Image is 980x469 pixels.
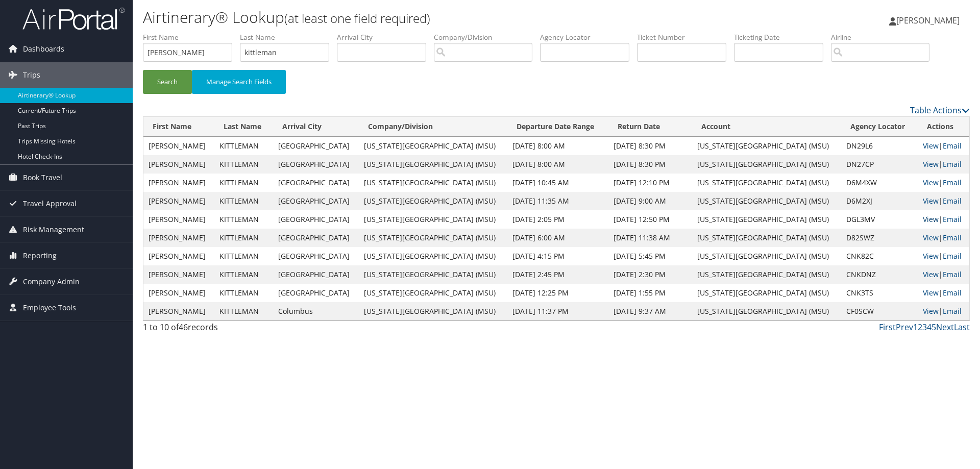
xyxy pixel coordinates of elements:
th: Arrival City: activate to sort column ascending [273,117,359,137]
td: [US_STATE][GEOGRAPHIC_DATA] (MSU) [359,247,508,265]
td: D6M2XJ [841,192,918,210]
a: Email [943,196,962,206]
a: Email [943,178,962,187]
a: Last [954,322,970,333]
td: [US_STATE][GEOGRAPHIC_DATA] (MSU) [692,137,841,155]
td: DN29L6 [841,137,918,155]
a: View [923,214,939,224]
td: KITTLEMAN [214,265,273,284]
td: [US_STATE][GEOGRAPHIC_DATA] (MSU) [359,137,508,155]
td: [DATE] 2:30 PM [608,265,693,284]
td: [PERSON_NAME] [143,174,214,192]
td: [PERSON_NAME] [143,284,214,302]
span: Travel Approval [23,191,77,216]
span: Reporting [23,243,57,268]
td: [GEOGRAPHIC_DATA] [273,192,359,210]
span: Trips [23,62,40,88]
a: View [923,269,939,279]
a: Prev [896,322,913,333]
a: Email [943,251,962,261]
a: 2 [918,322,922,333]
td: [DATE] 9:37 AM [608,302,693,320]
td: [US_STATE][GEOGRAPHIC_DATA] (MSU) [359,210,508,229]
td: [DATE] 8:00 AM [507,137,608,155]
td: [US_STATE][GEOGRAPHIC_DATA] (MSU) [692,174,841,192]
td: [PERSON_NAME] [143,192,214,210]
td: | [918,192,969,210]
td: [DATE] 11:35 AM [507,192,608,210]
td: [GEOGRAPHIC_DATA] [273,265,359,284]
img: airportal-logo.png [22,7,125,31]
a: Email [943,233,962,242]
td: | [918,229,969,247]
td: [US_STATE][GEOGRAPHIC_DATA] (MSU) [692,210,841,229]
td: KITTLEMAN [214,247,273,265]
td: | [918,155,969,174]
td: | [918,284,969,302]
td: [DATE] 5:45 PM [608,247,693,265]
td: [PERSON_NAME] [143,302,214,320]
td: [US_STATE][GEOGRAPHIC_DATA] (MSU) [359,192,508,210]
td: KITTLEMAN [214,302,273,320]
a: Email [943,159,962,169]
td: [US_STATE][GEOGRAPHIC_DATA] (MSU) [692,155,841,174]
label: Ticketing Date [734,32,831,42]
td: KITTLEMAN [214,174,273,192]
td: [DATE] 12:50 PM [608,210,693,229]
td: [US_STATE][GEOGRAPHIC_DATA] (MSU) [359,302,508,320]
th: Agency Locator: activate to sort column ascending [841,117,918,137]
td: [US_STATE][GEOGRAPHIC_DATA] (MSU) [359,174,508,192]
td: [DATE] 9:00 AM [608,192,693,210]
td: [US_STATE][GEOGRAPHIC_DATA] (MSU) [692,265,841,284]
span: Dashboards [23,36,64,62]
label: First Name [143,32,240,42]
a: Email [943,306,962,316]
td: KITTLEMAN [214,229,273,247]
td: CNK3TS [841,284,918,302]
a: View [923,288,939,298]
td: KITTLEMAN [214,137,273,155]
td: [PERSON_NAME] [143,265,214,284]
td: [DATE] 8:00 AM [507,155,608,174]
td: [US_STATE][GEOGRAPHIC_DATA] (MSU) [359,155,508,174]
small: (at least one field required) [284,10,430,27]
td: | [918,174,969,192]
td: [GEOGRAPHIC_DATA] [273,229,359,247]
td: [DATE] 10:45 AM [507,174,608,192]
a: [PERSON_NAME] [889,5,970,36]
td: [US_STATE][GEOGRAPHIC_DATA] (MSU) [359,229,508,247]
td: KITTLEMAN [214,192,273,210]
a: View [923,141,939,151]
th: Return Date: activate to sort column ascending [608,117,693,137]
td: DGL3MV [841,210,918,229]
th: Actions [918,117,969,137]
td: [DATE] 12:10 PM [608,174,693,192]
th: First Name: activate to sort column ascending [143,117,214,137]
a: View [923,251,939,261]
td: | [918,137,969,155]
a: View [923,233,939,242]
td: [US_STATE][GEOGRAPHIC_DATA] (MSU) [692,247,841,265]
td: CNK82C [841,247,918,265]
td: CNKDNZ [841,265,918,284]
h1: Airtinerary® Lookup [143,7,694,28]
a: 1 [913,322,918,333]
a: Next [936,322,954,333]
label: Last Name [240,32,337,42]
a: View [923,196,939,206]
td: KITTLEMAN [214,155,273,174]
span: Book Travel [23,165,62,190]
td: [DATE] 4:15 PM [507,247,608,265]
td: | [918,247,969,265]
label: Agency Locator [540,32,637,42]
td: [US_STATE][GEOGRAPHIC_DATA] (MSU) [692,192,841,210]
a: 5 [932,322,936,333]
td: | [918,265,969,284]
span: Employee Tools [23,295,76,320]
td: [US_STATE][GEOGRAPHIC_DATA] (MSU) [359,284,508,302]
a: 4 [927,322,932,333]
td: CF0SCW [841,302,918,320]
td: [PERSON_NAME] [143,155,214,174]
th: Account: activate to sort column ascending [692,117,841,137]
td: | [918,210,969,229]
